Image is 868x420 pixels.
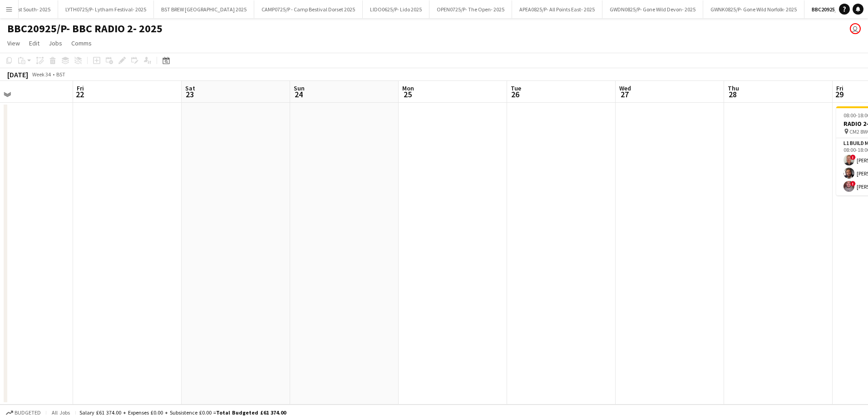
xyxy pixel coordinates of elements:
[363,0,429,18] button: LIDO0625/P- Lido 2025
[7,39,20,47] span: View
[25,37,43,49] a: Edit
[619,84,631,92] span: Wed
[58,0,154,18] button: LYTH0725/P- Lytham Festival- 2025
[68,37,95,49] a: Comms
[4,37,24,49] a: View
[15,410,41,416] span: Budgeted
[850,23,861,34] app-user-avatar: Grace Shorten
[728,84,739,92] span: Thu
[75,89,84,100] span: 22
[45,37,66,49] a: Jobs
[7,22,163,35] h1: BBC20925/P- BBC RADIO 2- 2025
[29,39,39,47] span: Edit
[30,71,53,78] span: Week 34
[79,409,286,416] div: Salary £61 374.00 + Expenses £0.00 + Subsistence £0.00 =
[50,409,72,416] span: All jobs
[703,0,804,18] button: GWNK0825/P- Gone Wild Norfolk- 2025
[726,89,739,100] span: 28
[850,155,856,160] span: !
[77,84,84,92] span: Fri
[5,408,42,418] button: Budgeted
[602,0,703,18] button: GWDN0825/P- Gone Wild Devon- 2025
[154,0,254,18] button: BST BREW [GEOGRAPHIC_DATA] 2025
[185,84,195,92] span: Sat
[294,84,305,92] span: Sun
[618,89,631,100] span: 27
[429,0,512,18] button: OPEN0725/P- The Open- 2025
[254,0,363,18] button: CAMP0725/P - Camp Bestival Dorset 2025
[836,84,843,92] span: Fri
[835,89,843,100] span: 29
[7,70,28,79] div: [DATE]
[71,39,92,47] span: Comms
[512,0,602,18] button: APEA0825/P- All Points East- 2025
[511,84,521,92] span: Tue
[184,89,195,100] span: 23
[216,409,286,416] span: Total Budgeted £61 374.00
[401,89,414,100] span: 25
[292,89,305,100] span: 24
[402,84,414,92] span: Mon
[49,39,62,47] span: Jobs
[850,181,856,186] span: !
[509,89,521,100] span: 26
[56,71,65,78] div: BST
